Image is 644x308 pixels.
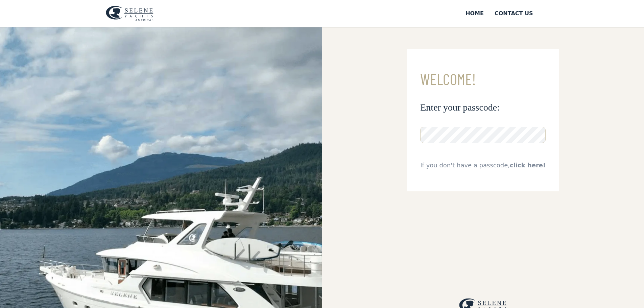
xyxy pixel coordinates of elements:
[510,162,546,169] a: click here!
[420,71,546,88] h3: Welcome!
[407,49,559,191] form: Email Form
[420,101,546,113] h3: Enter your passcode:
[466,9,484,18] div: Home
[420,161,546,170] div: If you don't have a passcode,
[106,6,153,21] img: logo
[495,9,533,18] div: Contact US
